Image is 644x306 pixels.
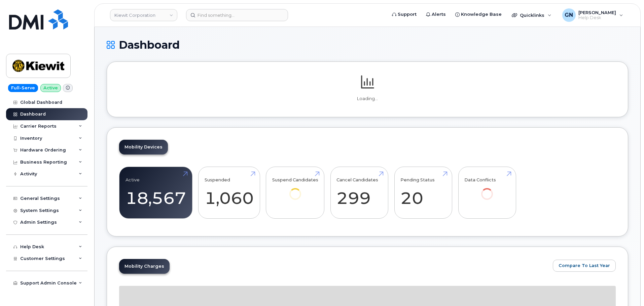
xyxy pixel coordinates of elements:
[336,171,382,215] a: Cancel Candidates 299
[119,259,170,274] a: Mobility Charges
[400,171,446,215] a: Pending Status 20
[126,171,186,215] a: Active 18,567
[464,171,510,209] a: Data Conflicts
[119,140,168,155] a: Mobility Devices
[205,171,254,215] a: Suspended 1,060
[559,262,610,269] span: Compare To Last Year
[553,260,616,272] button: Compare To Last Year
[107,39,628,51] h1: Dashboard
[272,171,318,209] a: Suspend Candidates
[119,96,616,102] p: Loading...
